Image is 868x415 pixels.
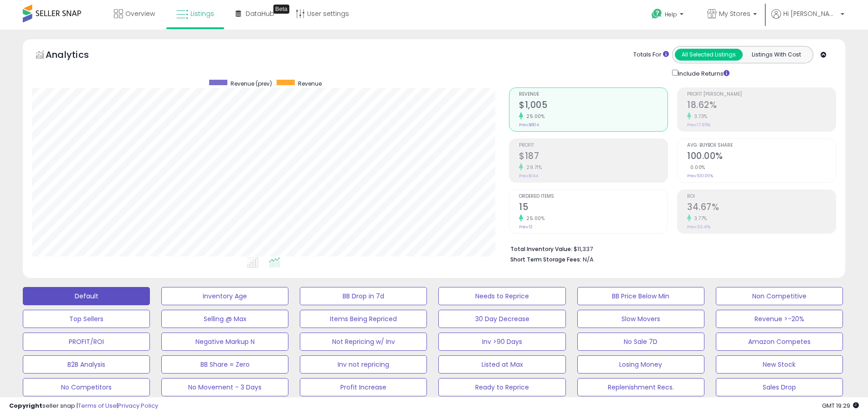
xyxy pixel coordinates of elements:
[577,333,704,351] button: No Sale 7D
[46,48,107,63] h5: Analytics
[519,194,668,199] span: Ordered Items
[742,49,810,61] button: Listings With Cost
[23,378,150,396] button: No Competitors
[438,333,565,351] button: Inv >90 Days
[687,224,710,230] small: Prev: 33.41%
[246,9,274,18] span: DataHub
[523,113,544,120] small: 25.00%
[23,287,150,305] button: Default
[190,9,214,18] span: Listings
[716,310,843,328] button: Revenue >-20%
[519,173,538,179] small: Prev: $144
[273,5,289,14] div: Tooltip anchor
[78,401,117,410] a: Terms of Use
[438,310,565,328] button: 30 Day Decrease
[510,245,572,253] b: Total Inventory Value:
[771,9,844,30] a: Hi [PERSON_NAME]
[161,378,288,396] button: No Movement - 3 Days
[665,68,740,78] div: Include Returns
[716,287,843,305] button: Non Competitive
[161,355,288,374] button: BB Share = Zero
[510,243,829,254] li: $11,337
[23,333,150,351] button: PROFIT/ROI
[519,92,668,97] span: Revenue
[577,287,704,305] button: BB Price Below Min
[519,122,539,128] small: Prev: $804
[687,122,710,128] small: Prev: 17.95%
[716,355,843,374] button: New Stock
[651,8,663,20] i: Get Help
[300,378,427,396] button: Profit Increase
[438,378,565,396] button: Ready to Reprice
[300,355,427,374] button: Inv not repricing
[687,143,836,148] span: Avg. Buybox Share
[438,355,565,374] button: Listed at Max
[691,215,707,222] small: 3.77%
[783,9,838,18] span: Hi [PERSON_NAME]
[716,378,843,396] button: Sales Drop
[687,173,713,179] small: Prev: 100.00%
[519,143,668,148] span: Profit
[687,151,836,163] h2: 100.00%
[510,256,581,263] b: Short Term Storage Fees:
[691,113,708,120] small: 3.73%
[665,10,677,18] span: Help
[519,100,668,112] h2: $1,005
[687,100,836,112] h2: 18.62%
[687,202,836,214] h2: 34.67%
[644,1,693,30] a: Help
[9,402,158,410] div: seller snap | |
[675,49,743,61] button: All Selected Listings
[118,401,158,410] a: Privacy Policy
[23,310,150,328] button: Top Sellers
[687,92,836,97] span: Profit [PERSON_NAME]
[300,333,427,351] button: Not Repricing w/ Inv
[438,287,565,305] button: Needs to Reprice
[519,151,668,163] h2: $187
[577,310,704,328] button: Slow Movers
[23,355,150,374] button: B2B Analysis
[161,287,288,305] button: Inventory Age
[687,194,836,199] span: ROI
[298,80,322,87] span: Revenue
[577,355,704,374] button: Losing Money
[300,287,427,305] button: BB Drop in 7d
[161,333,288,351] button: Negative Markup N
[822,401,859,410] span: 2025-10-7 19:29 GMT
[716,333,843,351] button: Amazon Competes
[125,9,155,18] span: Overview
[583,255,594,264] span: N/A
[231,80,272,87] span: Revenue (prev)
[9,401,42,410] strong: Copyright
[577,378,704,396] button: Replenishment Recs.
[300,310,427,328] button: Items Being Repriced
[719,9,750,18] span: My Stores
[523,215,544,222] small: 25.00%
[519,202,668,214] h2: 15
[519,224,533,230] small: Prev: 12
[687,164,705,171] small: 0.00%
[633,51,669,59] div: Totals For
[161,310,288,328] button: Selling @ Max
[523,164,542,171] small: 29.71%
